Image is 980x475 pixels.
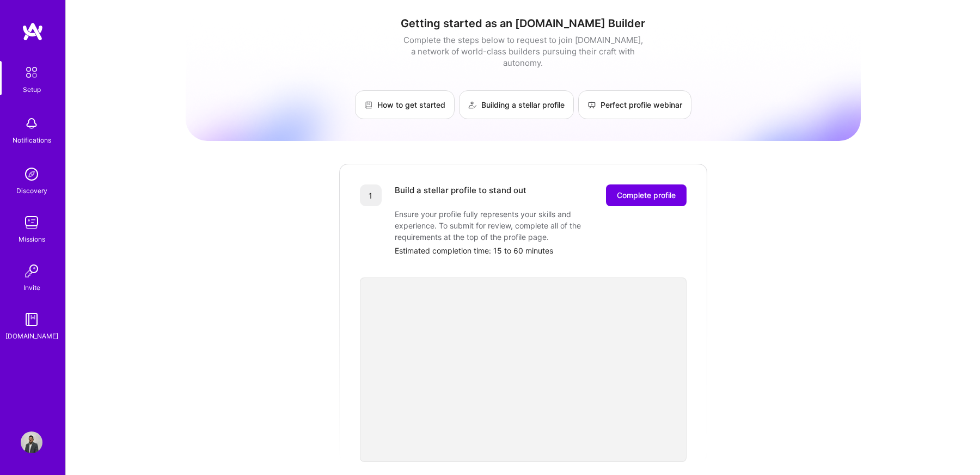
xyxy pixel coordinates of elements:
[395,245,687,256] div: Estimated completion time: 15 to 60 minutes
[578,90,691,119] a: Perfect profile webinar
[587,101,596,109] img: Perfect profile webinar
[606,184,687,206] button: Complete profile
[459,90,574,119] a: Building a stellar profile
[19,233,45,245] div: Missions
[21,431,42,453] img: User Avatar
[21,163,42,185] img: discovery
[13,134,51,146] div: Notifications
[21,113,42,134] img: bell
[401,34,646,69] div: Complete the steps below to request to join [DOMAIN_NAME], a network of world-class builders purs...
[617,190,676,201] span: Complete profile
[22,22,44,41] img: logo
[364,101,373,109] img: How to get started
[21,260,42,282] img: Invite
[21,212,42,233] img: teamwork
[395,208,612,243] div: Ensure your profile fully represents your skills and experience. To submit for review, complete a...
[355,90,455,119] a: How to get started
[23,282,40,293] div: Invite
[21,309,42,330] img: guide book
[360,277,687,462] iframe: video
[186,17,861,30] h1: Getting started as an [DOMAIN_NAME] Builder
[468,101,477,109] img: Building a stellar profile
[360,184,382,206] div: 1
[16,185,47,196] div: Discovery
[20,61,43,84] img: setup
[395,184,526,206] div: Build a stellar profile to stand out
[18,431,45,453] a: User Avatar
[23,84,41,95] div: Setup
[5,330,58,342] div: [DOMAIN_NAME]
